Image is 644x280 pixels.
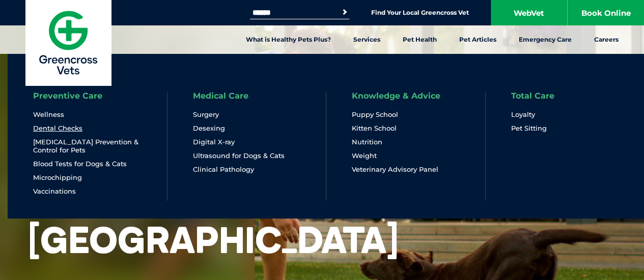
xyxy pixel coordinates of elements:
a: Pet Sitting [511,124,547,133]
a: Services [342,25,391,54]
a: Dental Checks [33,124,82,133]
button: Search [340,7,350,17]
a: Wellness [33,110,64,119]
a: Medical Care [193,92,248,100]
a: Emergency Care [508,25,583,54]
a: Surgery [193,110,219,119]
a: Kitten School [352,124,397,133]
a: Preventive Care [33,92,102,100]
a: Nutrition [352,138,382,146]
h1: [GEOGRAPHIC_DATA] [28,220,399,260]
a: Total Care [511,92,554,100]
a: Puppy School [352,110,398,119]
a: Veterinary Advisory Panel [352,165,438,174]
a: Loyalty [511,110,535,119]
a: Find Your Local Greencross Vet [371,9,469,17]
a: Desexing [193,124,225,133]
a: Digital X-ray [193,138,235,146]
a: Pet Articles [448,25,508,54]
a: Pet Health [391,25,448,54]
a: Microchipping [33,173,82,182]
a: Ultrasound for Dogs & Cats [193,151,285,160]
a: Careers [583,25,630,54]
a: What is Healthy Pets Plus? [235,25,342,54]
a: Clinical Pathology [193,165,254,174]
a: Weight [352,151,377,160]
a: Vaccinations [33,187,76,196]
a: Blood Tests for Dogs & Cats [33,160,127,168]
a: [MEDICAL_DATA] Prevention & Control for Pets [33,138,142,154]
a: Knowledge & Advice [352,92,440,100]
